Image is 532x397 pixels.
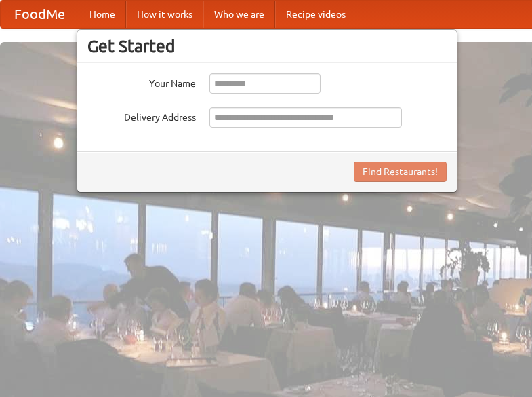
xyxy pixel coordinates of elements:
[87,36,447,56] h3: Get Started
[275,1,356,28] a: Recipe videos
[203,1,275,28] a: Who we are
[79,1,126,28] a: Home
[87,107,196,124] label: Delivery Address
[1,1,79,28] a: FoodMe
[126,1,203,28] a: How it works
[354,162,447,182] button: Find Restaurants!
[87,73,196,90] label: Your Name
